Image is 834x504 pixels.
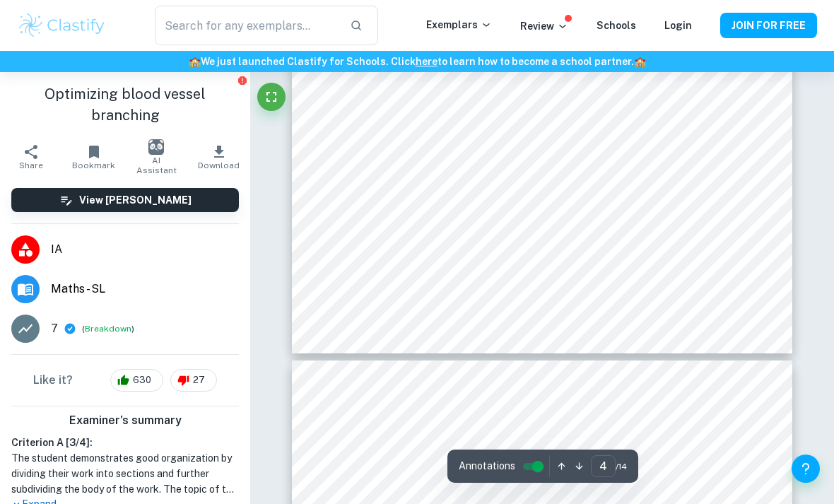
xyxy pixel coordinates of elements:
[664,20,692,31] a: Login
[416,56,437,67] a: here
[634,56,646,67] span: 🏫
[720,13,817,38] button: JOIN FOR FREE
[79,192,192,208] h6: View [PERSON_NAME]
[6,412,245,429] h6: Examiner's summary
[63,137,126,177] button: Bookmark
[33,372,73,389] h6: Like it?
[11,435,239,450] h6: Criterion A [ 3 / 4 ]:
[189,56,201,67] span: 🏫
[51,241,239,258] span: IA
[520,18,568,34] p: Review
[459,459,515,474] span: Annotations
[597,20,636,31] a: Schools
[125,137,188,177] button: AI Assistant
[426,17,492,33] p: Exemplars
[51,320,58,337] p: 7
[17,11,107,40] img: Clastify logo
[72,160,115,170] span: Bookmark
[170,369,217,392] div: 27
[110,369,163,392] div: 630
[51,281,239,298] span: Maths - SL
[19,160,43,170] span: Share
[148,139,164,155] img: AI Assistant
[3,54,831,69] h6: We just launched Clastify for Schools. Click to learn how to become a school partner.
[11,83,239,126] h1: Optimizing blood vessel branching
[257,83,286,111] button: Fullscreen
[616,460,627,473] span: / 14
[85,322,131,335] button: Breakdown
[792,455,820,483] button: Help and Feedback
[82,322,134,336] span: ( )
[198,160,240,170] span: Download
[134,156,180,175] span: AI Assistant
[188,137,251,177] button: Download
[155,6,339,45] input: Search for any exemplars...
[11,188,239,212] button: View [PERSON_NAME]
[237,75,247,86] button: Report issue
[11,450,239,497] h1: The student demonstrates good organization by dividing their work into sections and further subdi...
[185,373,213,387] span: 27
[125,373,159,387] span: 630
